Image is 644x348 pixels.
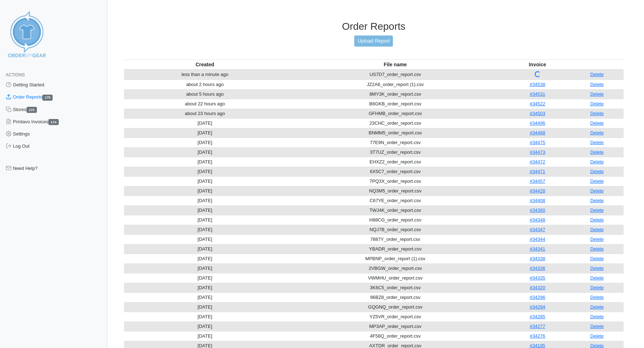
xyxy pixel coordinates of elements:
td: VWMHU_order_report.csv [286,273,504,283]
td: NQ3M5_order_report.csv [286,186,504,196]
td: [DATE] [124,196,286,205]
td: less than a minute ago [124,70,286,80]
a: #34294 [530,304,545,310]
a: Delete [590,333,604,339]
td: 3T7UZ_order_report.csv [286,147,504,157]
a: Delete [590,140,604,145]
td: about 5 hours ago [124,89,286,99]
td: [DATE] [124,128,286,138]
a: #34408 [530,198,545,203]
a: #34296 [530,295,545,300]
td: [DATE] [124,302,286,312]
a: Delete [590,314,604,319]
td: [DATE] [124,312,286,321]
td: about 23 hours ago [124,109,286,118]
td: [DATE] [124,234,286,244]
a: #34428 [530,188,545,194]
a: Delete [590,285,604,290]
td: 77E9N_order_report.csv [286,138,504,147]
td: MP3AP_order_report.csv [286,321,504,331]
a: #34531 [530,91,545,97]
a: Delete [590,198,604,203]
a: #34488 [530,130,545,135]
td: 8MY3K_order_report.csv [286,89,504,99]
a: #34472 [530,159,545,165]
a: Delete [590,295,604,300]
a: #34496 [530,120,545,126]
th: Invoice [505,59,570,70]
a: Delete [590,120,604,126]
td: [DATE] [124,254,286,263]
td: 23CHC_order_report.csv [286,118,504,128]
a: Delete [590,159,604,165]
td: [DATE] [124,263,286,273]
td: [DATE] [124,283,286,292]
td: 6X5C7_order_report.csv [286,167,504,176]
a: #34471 [530,169,545,174]
a: #34348 [530,217,545,223]
a: Delete [590,111,604,116]
td: EHXZ2_order_report.csv [286,157,504,167]
a: Delete [590,82,604,87]
td: [DATE] [124,138,286,147]
span: 170 [27,107,37,113]
a: Delete [590,256,604,261]
a: Delete [590,178,604,184]
a: Delete [590,188,604,194]
a: #34475 [530,140,545,145]
td: about 2 hours ago [124,80,286,89]
td: [DATE] [124,331,286,341]
a: Delete [590,266,604,271]
a: Delete [590,72,604,77]
a: Delete [590,324,604,329]
td: MPBNP_order_report (1).csv [286,254,504,263]
h3: Order Reports [124,20,624,33]
td: [DATE] [124,225,286,234]
td: YBADR_order_report.csv [286,244,504,254]
a: #34347 [530,227,545,232]
a: #34277 [530,324,545,329]
a: Delete [590,217,604,223]
td: [DATE] [124,186,286,196]
td: 7PQ3X_order_report.csv [286,176,504,186]
td: 7887Y_order_report.csv [286,234,504,244]
td: 2VBGW_order_report.csv [286,263,504,273]
a: Delete [590,208,604,213]
a: #34360 [530,208,545,213]
td: [DATE] [124,118,286,128]
td: 4F58Q_order_report.csv [286,331,504,341]
a: Delete [590,91,604,97]
td: GQGNQ_order_report.csv [286,302,504,312]
a: #34503 [530,111,545,116]
a: #34276 [530,333,545,339]
a: #34344 [530,237,545,242]
td: B6GKB_order_report.csv [286,99,504,109]
a: Delete [590,169,604,174]
a: #34336 [530,266,545,271]
td: about 22 hours ago [124,99,286,109]
a: #34320 [530,285,545,290]
a: #34522 [530,101,545,106]
a: #34457 [530,178,545,184]
span: 175 [42,95,53,101]
td: 96BZ8_order_report.csv [286,292,504,302]
a: #34538 [530,82,545,87]
a: Delete [590,130,604,135]
a: #34338 [530,256,545,261]
td: [DATE] [124,273,286,283]
td: GFHMB_order_report.csv [286,109,504,118]
a: Upload Report [354,35,393,47]
a: #34285 [530,314,545,319]
a: Delete [590,101,604,106]
span: Actions [6,72,25,77]
a: Delete [590,275,604,281]
td: [DATE] [124,176,286,186]
td: [DATE] [124,167,286,176]
td: [DATE] [124,205,286,215]
a: Delete [590,237,604,242]
td: [DATE] [124,215,286,225]
a: Delete [590,149,604,155]
span: 174 [48,119,59,125]
td: JZ2A6_order_report (1).csv [286,80,504,89]
td: 3K6C5_order_report.csv [286,283,504,292]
